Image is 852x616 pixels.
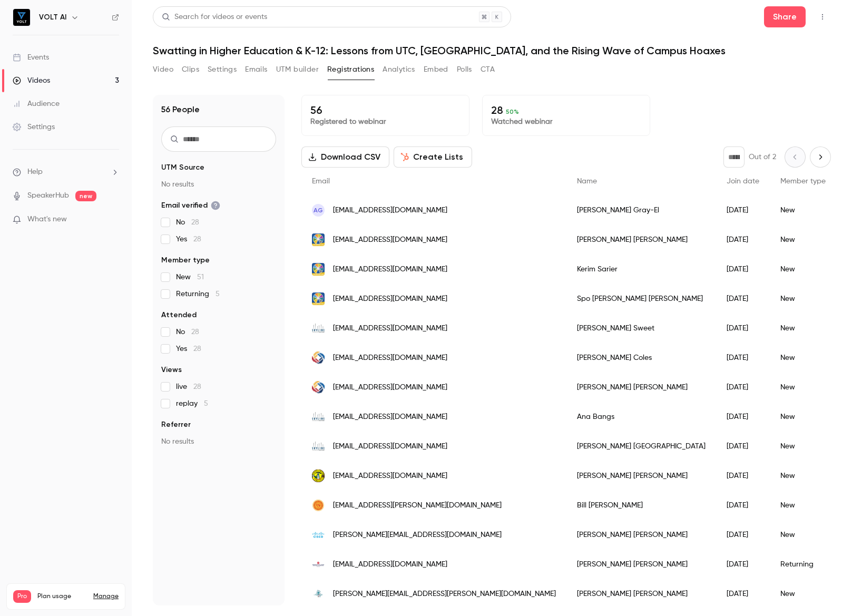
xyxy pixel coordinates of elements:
span: [EMAIL_ADDRESS][DOMAIN_NAME] [333,264,447,275]
span: Pro [13,590,31,603]
span: new [75,191,96,201]
button: UTM builder [276,61,319,78]
button: Share [764,6,806,27]
img: lcps.k12.va.us [312,351,325,364]
span: [EMAIL_ADDRESS][DOMAIN_NAME] [333,234,447,246]
div: [DATE] [716,402,770,432]
span: [PERSON_NAME][EMAIL_ADDRESS][DOMAIN_NAME] [333,530,502,541]
span: 28 [193,236,201,243]
div: Spo [PERSON_NAME] [PERSON_NAME] [566,284,716,314]
span: [EMAIL_ADDRESS][DOMAIN_NAME] [333,353,447,364]
span: [EMAIL_ADDRESS][PERSON_NAME][DOMAIN_NAME] [333,500,502,511]
div: [PERSON_NAME] [PERSON_NAME] [566,225,716,255]
span: [EMAIL_ADDRESS][DOMAIN_NAME] [333,559,447,570]
span: AG [314,206,323,215]
div: New [770,432,836,461]
span: Member type [780,178,826,185]
div: Kerim Sarier [566,255,716,284]
button: Create Lists [394,146,472,168]
div: New [770,402,836,432]
div: Returning [770,550,836,579]
button: Next page [810,146,831,168]
div: [DATE] [716,343,770,373]
div: [DATE] [716,461,770,491]
span: Views [161,365,182,375]
button: Analytics [383,61,415,78]
div: [DATE] [716,550,770,579]
span: [EMAIL_ADDRESS][DOMAIN_NAME] [333,323,447,334]
span: Yes [176,344,201,354]
span: Name [577,178,597,185]
div: [DATE] [716,579,770,609]
button: Registrations [327,61,374,78]
div: [DATE] [716,373,770,402]
div: [PERSON_NAME] Sweet [566,314,716,343]
p: Watched webinar [491,116,641,127]
span: [EMAIL_ADDRESS][DOMAIN_NAME] [333,471,447,482]
div: New [770,520,836,550]
p: No results [161,179,276,190]
span: UTM Source [161,162,204,173]
div: [DATE] [716,284,770,314]
span: 5 [216,290,220,298]
a: Manage [93,592,119,601]
div: [PERSON_NAME] [PERSON_NAME] [566,550,716,579]
span: replay [176,398,208,409]
a: SpeakerHub [27,190,69,201]
img: chesapeake.edu [312,292,325,305]
div: New [770,284,836,314]
button: Embed [424,61,448,78]
div: New [770,491,836,520]
span: 28 [191,219,199,226]
button: Emails [245,61,267,78]
div: New [770,225,836,255]
span: Email verified [161,200,220,211]
div: [PERSON_NAME] [PERSON_NAME] [566,520,716,550]
div: Events [13,52,49,63]
span: 50 % [506,108,519,115]
div: [DATE] [716,225,770,255]
img: VOLT AI [13,9,30,26]
span: No [176,327,199,337]
div: New [770,314,836,343]
div: New [770,343,836,373]
section: facet-groups [161,162,276,447]
span: [EMAIL_ADDRESS][DOMAIN_NAME] [333,294,447,305]
span: Join date [727,178,759,185]
span: Yes [176,234,201,245]
span: Member type [161,255,210,266]
div: New [770,255,836,284]
span: live [176,382,201,392]
span: 28 [191,328,199,336]
span: [PERSON_NAME][EMAIL_ADDRESS][PERSON_NAME][DOMAIN_NAME] [333,589,556,600]
div: New [770,373,836,402]
div: Videos [13,75,50,86]
p: No results [161,436,276,447]
div: [PERSON_NAME] [PERSON_NAME] [566,373,716,402]
img: louisacounty.gov [312,470,325,482]
li: help-dropdown-opener [13,167,119,178]
span: What's new [27,214,67,225]
span: Plan usage [37,592,87,601]
span: [EMAIL_ADDRESS][DOMAIN_NAME] [333,205,447,216]
img: skylinenet.net [312,410,325,423]
div: New [770,579,836,609]
span: 28 [193,383,201,390]
h1: Swatting in Higher Education & K-12: Lessons from UTC, [GEOGRAPHIC_DATA], and the Rising Wave of ... [153,44,831,57]
h6: VOLT AI [39,12,66,23]
div: [PERSON_NAME] Coles [566,343,716,373]
div: Bill [PERSON_NAME] [566,491,716,520]
span: Email [312,178,330,185]
div: [DATE] [716,520,770,550]
div: [PERSON_NAME] Gray-El [566,195,716,225]
span: Returning [176,289,220,299]
img: chesapeake.edu [312,233,325,246]
button: Download CSV [301,146,389,168]
span: 5 [204,400,208,407]
img: lcps.k12.va.us [312,381,325,394]
button: Polls [457,61,472,78]
button: Top Bar Actions [814,8,831,25]
div: [PERSON_NAME] [PERSON_NAME] [566,461,716,491]
div: Search for videos or events [162,12,267,23]
span: Attended [161,310,197,320]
